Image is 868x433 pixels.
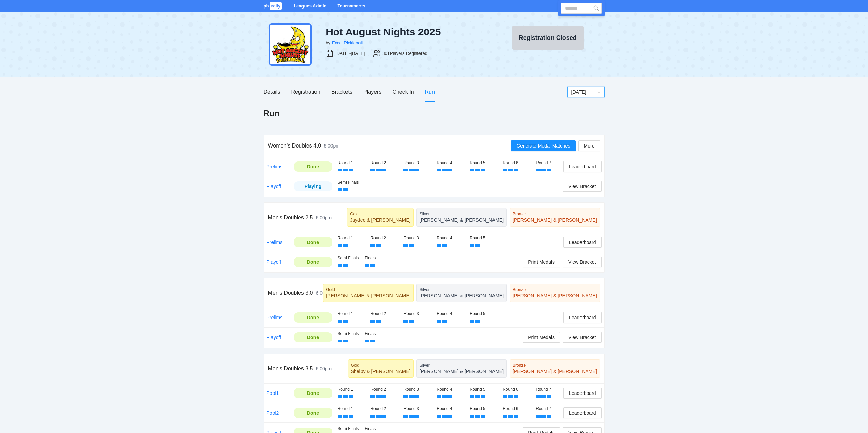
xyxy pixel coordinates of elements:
span: Leaderboard [569,163,596,170]
div: Round 1 [338,235,365,242]
div: Gold [350,211,410,217]
span: View Bracket [568,258,596,266]
div: Playing [299,183,327,190]
div: Round 2 [370,386,398,393]
a: Playoff [267,335,281,340]
h1: Run [264,108,280,119]
span: Friday [571,87,601,97]
span: Leaderboard [569,314,596,321]
div: Round 4 [437,311,464,317]
div: Done [299,238,327,246]
div: Round 4 [437,160,464,166]
div: [PERSON_NAME] & [PERSON_NAME] [420,292,504,299]
div: Round 1 [338,386,365,393]
a: Excel Pickleball [332,40,363,45]
div: Done [299,258,327,266]
div: Round 3 [403,235,431,242]
div: Semi Finals [338,179,365,186]
span: Women's Doubles 4.0 [268,143,321,149]
a: Playoff [267,184,281,189]
div: [PERSON_NAME] & [PERSON_NAME] [420,368,504,375]
button: View Bracket [563,181,601,192]
a: Prelims [267,315,283,320]
div: Round 7 [536,386,563,393]
div: Gold [351,362,411,368]
div: Semi Finals [338,255,359,261]
div: [PERSON_NAME] & [PERSON_NAME] [513,292,597,299]
span: Men's Doubles 3.5 [268,366,313,371]
span: 6:00pm [324,143,340,149]
span: 6:00pm [316,366,332,371]
div: Players [363,88,381,96]
div: Done [299,334,327,341]
div: Round 5 [470,160,497,166]
div: Round 5 [470,386,497,393]
button: Print Medals [523,332,560,343]
div: Round 6 [503,406,530,412]
div: Shelby & [PERSON_NAME] [351,368,411,375]
span: More [584,142,595,150]
span: search [591,5,601,11]
div: Round 2 [370,406,398,412]
div: Round 4 [437,386,464,393]
div: [PERSON_NAME] & [PERSON_NAME] [513,217,597,223]
div: Done [299,409,327,417]
img: hot-aug.png [269,23,312,66]
div: Round 3 [403,386,431,393]
span: View Bracket [568,334,596,341]
a: Pool1 [267,390,279,396]
div: Hot August Nights 2025 [326,26,485,38]
span: Men's Doubles 3.0 [268,290,313,296]
div: Semi Finals [338,426,359,432]
div: Round 3 [403,406,431,412]
a: Pool2 [267,410,279,416]
div: Done [299,163,327,170]
div: Round 1 [338,406,365,412]
button: Leaderboard [563,312,601,323]
button: View Bracket [563,257,601,267]
button: Generate Medal Matches [511,140,575,151]
button: View Bracket [563,332,601,343]
button: Leaderboard [563,161,601,172]
div: Round 1 [338,311,365,317]
button: More [578,140,600,151]
div: Done [299,314,327,321]
div: [PERSON_NAME] & [PERSON_NAME] [326,292,410,299]
span: rally [270,2,282,10]
a: pbrally [264,3,283,9]
div: Round 5 [470,235,497,242]
div: Registration [291,88,320,96]
div: Round 3 [403,160,431,166]
div: Round 4 [437,406,464,412]
div: [PERSON_NAME] & [PERSON_NAME] [513,368,597,375]
div: Round 5 [470,311,497,317]
div: Round 6 [503,386,530,393]
div: Round 7 [536,160,563,166]
span: 6:00pm [316,215,332,220]
div: Silver [420,287,504,292]
div: Silver [420,362,504,368]
span: Men's Doubles 2.5 [268,215,313,220]
div: Jaydee & [PERSON_NAME] [350,217,410,223]
a: Prelims [267,164,283,169]
div: Semi Finals [338,330,359,337]
div: Round 1 [338,160,365,166]
div: 301 Players Registered [382,50,427,57]
a: Prelims [267,239,283,245]
div: Round 2 [370,235,398,242]
div: Finals [365,426,386,432]
div: Bronze [513,211,597,217]
div: [DATE]-[DATE] [335,50,365,57]
div: Silver [420,211,504,217]
span: pb [264,3,269,9]
span: Print Medals [528,334,555,341]
button: Leaderboard [563,388,601,399]
a: Tournaments [337,3,365,9]
div: Details [264,88,280,96]
div: by [326,40,330,46]
span: View Bracket [568,183,596,190]
button: Leaderboard [563,237,601,248]
a: Playoff [267,259,281,265]
div: Gold [326,287,410,292]
a: Leagues Admin [294,3,326,9]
